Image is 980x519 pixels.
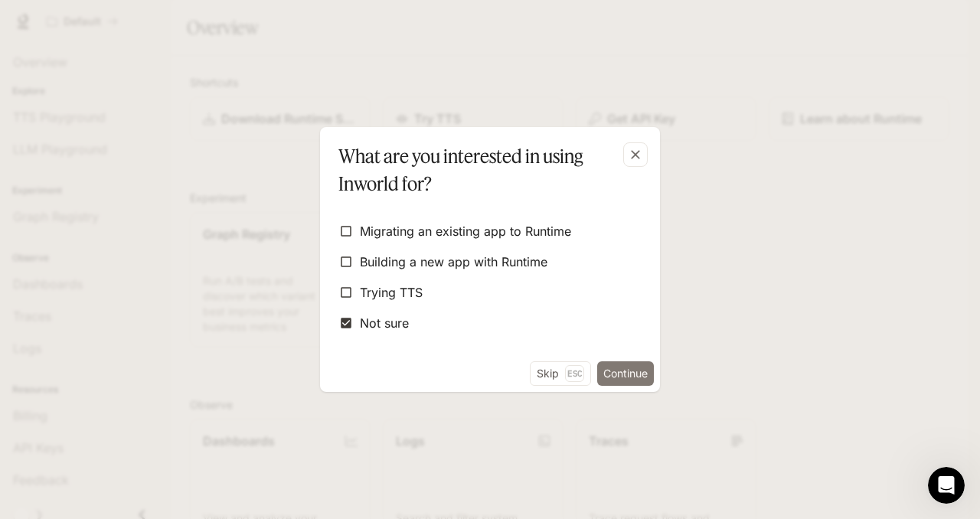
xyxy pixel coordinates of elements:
[360,253,547,271] span: Building a new app with Runtime
[360,283,423,302] span: Trying TTS
[530,361,591,386] button: SkipEsc
[928,467,965,504] iframe: Intercom live chat
[360,314,409,332] span: Not sure
[565,365,584,382] p: Esc
[338,142,635,197] p: What are you interested in using Inworld for?
[597,361,654,386] button: Continue
[360,222,571,240] span: Migrating an existing app to Runtime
